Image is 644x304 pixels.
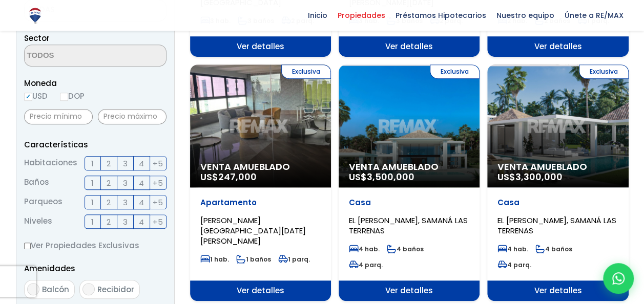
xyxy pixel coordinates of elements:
span: Ver detalles [190,36,331,57]
span: Balcón [42,284,69,295]
span: +5 [153,177,163,189]
span: Ver detalles [190,280,331,301]
input: DOP [60,93,68,101]
span: +5 [153,196,163,209]
span: Inicio [303,8,333,23]
span: Niveles [24,214,52,229]
span: 2 [107,157,111,170]
span: 3 [123,157,128,170]
span: Préstamos Hipotecarios [390,8,491,23]
span: US$ [200,170,257,183]
label: Ver Propiedades Exclusivas [24,239,167,252]
span: Exclusiva [430,64,480,79]
span: 4 baños [387,245,424,253]
input: Ver Propiedades Exclusivas [24,243,31,249]
span: 1 baños [236,255,271,264]
span: 4 [139,157,144,170]
span: Nuestro equipo [491,8,559,23]
span: Baños [24,176,49,190]
span: Exclusiva [281,64,331,79]
span: 2 [107,177,111,189]
span: Moneda [24,77,167,90]
span: US$ [349,170,414,183]
span: 3 [123,177,128,189]
span: 1 [91,215,94,228]
p: Amenidades [24,262,167,275]
a: Exclusiva Venta Amueblado US$247,000 Apartamento [PERSON_NAME][GEOGRAPHIC_DATA][DATE][PERSON_NAME... [190,64,331,301]
input: Recibidor [82,283,95,295]
span: +5 [153,157,163,170]
span: Sector [24,33,50,44]
span: 1 hab. [200,255,229,264]
span: Venta Amueblado [349,162,469,172]
span: Recibidor [97,284,134,295]
span: 2 [107,215,111,228]
span: 1 [91,196,94,209]
span: 4 hab. [497,245,528,253]
textarea: Search [25,45,124,67]
p: Apartamento [200,198,321,208]
span: Propiedades [333,8,390,23]
span: Parqueos [24,195,63,209]
span: 4 hab. [349,245,380,253]
a: Exclusiva Venta Amueblado US$3,300,000 Casa EL [PERSON_NAME], SAMANÁ LAS TERRENAS 4 hab. 4 baños ... [487,64,628,301]
span: EL [PERSON_NAME], SAMANÁ LAS TERRENAS [497,215,616,236]
span: 1 [91,177,94,189]
span: Venta Amueblado [200,162,321,172]
input: USD [24,93,32,101]
input: Precio mínimo [24,109,93,124]
span: 3 [123,215,128,228]
p: Características [24,138,167,151]
label: DOP [60,90,85,102]
span: Exclusiva [579,64,629,79]
span: 3 [123,196,128,209]
span: 1 [91,157,94,170]
label: USD [24,90,48,102]
span: +5 [153,215,163,228]
span: Ver detalles [339,36,480,57]
p: Casa [349,198,469,208]
span: 4 baños [535,245,572,253]
span: 1 parq. [278,255,310,264]
span: 3,300,000 [515,170,563,183]
span: 4 [139,196,144,209]
span: US$ [497,170,563,183]
a: Exclusiva Venta Amueblado US$3,500,000 Casa EL [PERSON_NAME], SAMANÁ LAS TERRENAS 4 hab. 4 baños ... [339,64,480,301]
span: 4 [139,215,144,228]
span: Ver detalles [487,36,628,57]
input: Precio máximo [98,109,167,124]
span: 247,000 [218,170,257,183]
p: Casa [497,198,618,208]
img: Logo de REMAX [26,7,44,25]
span: 4 [139,177,144,189]
span: EL [PERSON_NAME], SAMANÁ LAS TERRENAS [349,215,468,236]
span: 3,500,000 [367,170,414,183]
span: Ver detalles [339,280,480,301]
span: Únete a RE/MAX [559,8,629,23]
span: 4 parq. [349,260,383,269]
span: Ver detalles [487,280,628,301]
span: 4 parq. [497,260,531,269]
span: Habitaciones [24,156,77,170]
span: Venta Amueblado [497,162,618,172]
span: [PERSON_NAME][GEOGRAPHIC_DATA][DATE][PERSON_NAME] [200,215,306,246]
span: 2 [107,196,111,209]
